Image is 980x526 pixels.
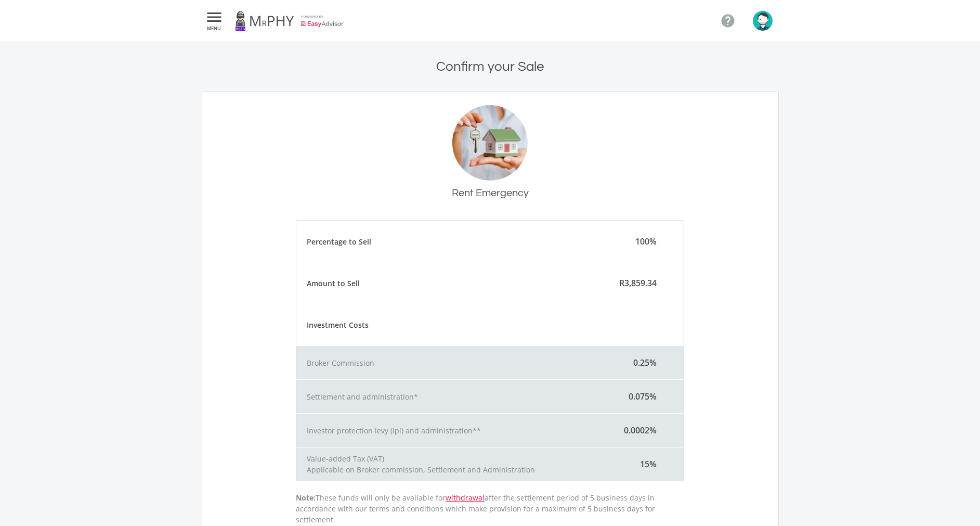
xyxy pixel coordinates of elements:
[205,26,224,31] span: MENU
[296,453,587,475] div: Value-added Tax (VAT) Applicable on Broker commission, Settlement and Administration
[296,236,587,247] div: Percentage to Sell
[587,277,684,289] div: R3,859.34
[587,356,684,369] div: 0.25%
[296,425,587,436] div: Investor protection levy (ipl) and administration**
[202,10,227,31] button:  MENU
[446,493,485,503] a: withdrawal
[296,357,587,368] div: Broker Commission
[753,11,773,31] img: avatar.png
[202,59,779,75] h4: Confirm your Sale
[205,11,224,23] i: 
[296,391,587,402] div: Settlement and administration*
[720,13,736,29] i: 
[587,390,684,403] div: 0.075%
[213,187,768,199] h3: Rent Emergency
[587,235,684,248] div: 100%
[587,458,684,470] div: 15%
[296,319,684,330] div: Investment Costs
[716,9,740,33] a: 
[296,492,685,525] p: These funds will only be available for after the settlement period of 5 business days in accordan...
[296,493,316,503] strong: Note:
[587,424,684,437] div: 0.0002%
[296,278,587,289] div: Amount to Sell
